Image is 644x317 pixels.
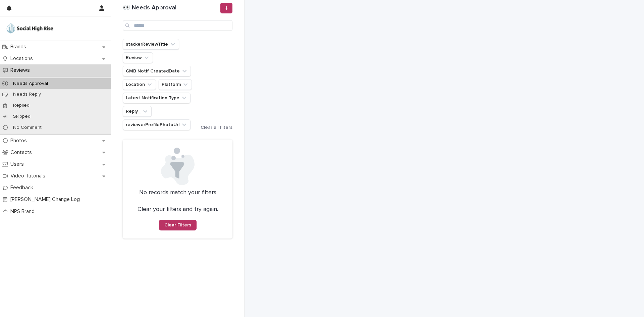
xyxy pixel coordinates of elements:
[123,39,179,50] button: stackerReviewTitle
[8,103,35,108] p: Replied
[8,67,35,73] p: Reviews
[8,114,36,119] p: Skipped
[123,4,219,12] h1: 👀 Needs Approval
[8,208,40,215] p: NPS Brand
[8,173,51,179] p: Video Tutorials
[8,44,32,50] p: Brands
[123,66,191,76] button: GMB Notif CreatedDate
[5,22,54,35] img: o5DnuTxEQV6sW9jFYBBf
[138,206,218,213] p: Clear your filters and try again.
[159,220,197,230] button: Clear Filters
[131,189,224,197] p: No records match your filters
[201,125,232,130] span: Clear all filters
[8,92,46,97] p: Needs Reply
[195,125,232,130] button: Clear all filters
[123,93,191,103] button: Latest Notification Type
[159,79,192,90] button: Platform
[8,149,37,156] p: Contacts
[8,161,29,167] p: Users
[8,138,32,144] p: Photos
[123,106,152,117] button: Reply_
[123,79,156,90] button: Location
[123,119,191,130] button: reviewerProfilePhotoUrl
[8,81,53,87] p: Needs Approval
[8,184,39,191] p: Feedback
[8,196,85,203] p: [PERSON_NAME] Change Log
[8,55,38,62] p: Locations
[123,20,232,31] input: Search
[123,52,153,63] button: Review
[8,125,47,130] p: No Comment
[164,223,191,227] span: Clear Filters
